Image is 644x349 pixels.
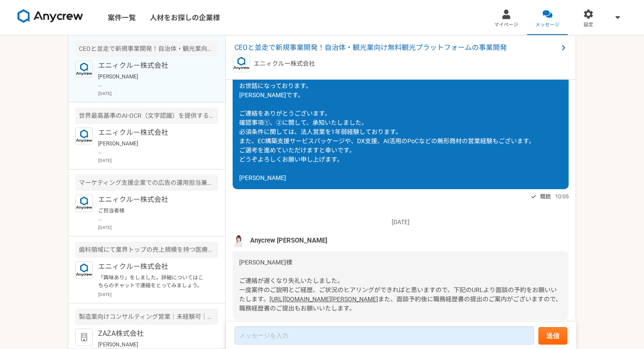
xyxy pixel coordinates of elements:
button: 送信 [538,327,567,345]
a: [URL][DOMAIN_NAME][PERSON_NAME] [269,296,378,303]
span: [PERSON_NAME]様 お世話になっております。 [PERSON_NAME]です。 ご連絡をありがとうございます。 確認事項①、②に関して、承知いたしました。 必須条件に関しては、法人営業... [239,64,535,181]
span: CEOと並走で新規事業開発！自治体・観光業向け無料観光プラットフォームの事業開発 [234,42,558,53]
p: [DATE] [233,218,569,227]
div: 世界最高基準のAI-OCR（文字認識）を提供するメガベンチャー パートナー営業 [75,108,218,124]
span: [PERSON_NAME]様 ご連絡が遅くなり失礼いたしました。 一度案件のご説明とご経歴、ご状況のヒアリングができればと思いますので、下記のURLより面談の予約をお願いいたします。 [239,259,557,303]
p: [DATE] [98,90,218,97]
img: %E5%90%8D%E7%A7%B0%E6%9C%AA%E8%A8%AD%E5%AE%9A%E3%81%AE%E3%83%87%E3%82%B6%E3%82%A4%E3%83%B3__3_.png [233,234,246,247]
img: logo_text_blue_01.png [75,261,93,279]
p: エニィクルー株式会社 [254,59,315,68]
p: エニィクルー株式会社 [98,127,206,138]
span: マイページ [494,21,518,28]
p: [DATE] [98,224,218,231]
p: 「興味あり」をしました。詳細についてはこちらのチャットで連絡をとってみましょう。 [98,274,206,289]
img: logo_text_blue_01.png [75,60,93,78]
p: エニィクルー株式会社 [98,60,206,71]
span: また、面談予約後に職務経歴書の提出のご案内がございますので、職務経歴書のご提出もお願いいたします。 [239,296,562,312]
p: [PERSON_NAME] お世話になります。 [PERSON_NAME]と申します。 ご連絡をありがとうございます。 稼働時間に関しましては、最大で32時間/週の稼働が可能ですがいかがでしょう... [98,140,206,155]
p: ご担当者様 お世話になります。[PERSON_NAME]と[PERSON_NAME]。 このたびは貴社の「広告の運用担当兼フロント営業」の求人を拝見し、ぜひ応募させていただきたくご連絡いたしまし... [98,207,206,222]
p: [DATE] [98,157,218,164]
img: logo_text_blue_01.png [75,127,93,145]
img: 8DqYSo04kwAAAAASUVORK5CYII= [18,9,83,23]
span: 10:05 [555,192,569,201]
p: エニィクルー株式会社 [98,261,206,272]
p: ZAZA株式会社 [98,328,206,339]
div: CEOと並走で新規事業開発！自治体・観光業向け無料観光プラットフォームの事業開発 [75,41,218,57]
span: 既読 [540,191,551,202]
div: 製造業向けコンサルティング営業｜未経験可｜法人営業としてキャリアアップしたい方 [75,309,218,325]
img: default_org_logo-42cde973f59100197ec2c8e796e4974ac8490bb5b08a0eb061ff975e4574aa76.png [75,328,93,346]
img: logo_text_blue_01.png [233,55,250,72]
span: 設定 [584,21,593,28]
div: マーケティング支援企業での広告の運用担当兼フロント営業 [75,175,218,191]
p: エニィクルー株式会社 [98,194,206,205]
div: 歯科領域にて業界トップの売上規模を持つ医療法人 マーケティングアドバイザー [75,242,218,258]
img: logo_text_blue_01.png [75,194,93,212]
p: [PERSON_NAME] ご連絡をありがとうございます。 [DATE] 15:30 –⁠ 16:00で予約をいたしました。 当日は、どうぞよろしくお願いいたします。 [PERSON_NAME] [98,73,206,88]
span: Anycrew [PERSON_NAME] [250,236,327,245]
span: メッセージ [535,21,559,28]
p: [DATE] [98,291,218,298]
